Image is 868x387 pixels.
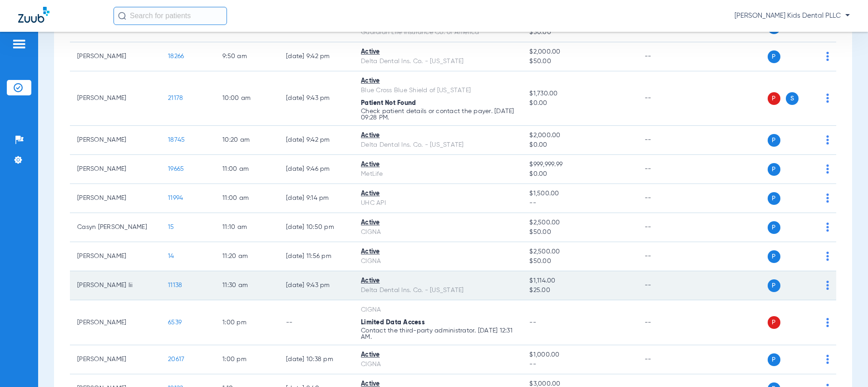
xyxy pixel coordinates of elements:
span: $50.00 [529,28,630,37]
img: hamburger-icon [12,39,26,50]
div: Active [361,131,515,140]
div: MetLife [361,169,515,179]
div: CIGNA [361,257,515,266]
td: 11:30 AM [215,271,279,300]
img: group-dot-blue.svg [826,164,829,174]
span: 18266 [168,53,184,60]
span: $0.00 [529,99,630,108]
p: Check patient details or contact the payer. [DATE] 09:28 PM. [361,108,515,121]
td: 10:20 AM [215,126,279,155]
span: -- [529,319,536,326]
td: -- [637,300,699,345]
div: Delta Dental Ins. Co. - [US_STATE] [361,286,515,295]
div: Active [361,47,515,57]
span: Patient Not Found [361,100,416,106]
p: Contact the third-party administrator. [DATE] 12:31 AM. [361,327,515,340]
span: P [768,221,780,234]
span: P [768,134,780,147]
span: $1,000.00 [529,350,630,360]
span: -- [529,360,630,369]
span: $2,500.00 [529,218,630,228]
img: group-dot-blue.svg [826,281,829,290]
img: group-dot-blue.svg [826,193,829,203]
span: 21178 [168,95,183,101]
img: group-dot-blue.svg [826,135,829,144]
img: group-dot-blue.svg [826,318,829,327]
td: 11:00 AM [215,184,279,213]
span: $999,999.99 [529,160,630,169]
div: Blue Cross Blue Shield of [US_STATE] [361,86,515,95]
td: [PERSON_NAME] Iii [70,271,161,300]
span: $0.00 [529,169,630,179]
td: -- [637,42,699,71]
td: [PERSON_NAME] [70,242,161,271]
td: [PERSON_NAME] [70,71,161,126]
div: CIGNA [361,360,515,369]
span: P [768,192,780,205]
td: [DATE] 9:42 PM [279,126,354,155]
td: [DATE] 9:46 PM [279,155,354,184]
td: 1:00 PM [215,300,279,345]
div: Active [361,218,515,228]
td: Casyn [PERSON_NAME] [70,213,161,242]
span: 14 [168,253,174,259]
div: Delta Dental Ins. Co. - [US_STATE] [361,57,515,66]
span: 15 [168,224,174,230]
div: CIGNA [361,228,515,237]
span: $1,730.00 [529,89,630,99]
div: Guardian Life Insurance Co. of America [361,28,515,37]
td: [DATE] 9:43 PM [279,71,354,126]
div: UHC API [361,198,515,208]
td: -- [637,155,699,184]
span: $1,114.00 [529,276,630,286]
td: [DATE] 11:56 PM [279,242,354,271]
td: 11:00 AM [215,155,279,184]
div: Active [361,189,515,198]
span: -- [529,198,630,208]
td: [DATE] 9:42 PM [279,42,354,71]
div: Delta Dental Ins. Co. - [US_STATE] [361,140,515,150]
td: -- [637,271,699,300]
td: [DATE] 9:14 PM [279,184,354,213]
span: $50.00 [529,228,630,237]
img: group-dot-blue.svg [826,252,829,261]
img: Search Icon [118,12,126,20]
input: Search for patients [113,7,227,25]
td: [DATE] 10:50 PM [279,213,354,242]
td: [PERSON_NAME] [70,300,161,345]
span: 20617 [168,356,184,362]
div: CIGNA [361,305,515,315]
td: [PERSON_NAME] [70,184,161,213]
img: group-dot-blue.svg [826,94,829,103]
span: $2,000.00 [529,47,630,57]
span: 6539 [168,319,182,326]
span: $25.00 [529,286,630,295]
div: Active [361,350,515,360]
span: P [768,250,780,263]
div: Active [361,276,515,286]
td: [PERSON_NAME] [70,42,161,71]
td: [PERSON_NAME] [70,155,161,184]
span: $1,500.00 [529,189,630,198]
div: Active [361,76,515,86]
span: 11138 [168,282,182,288]
span: P [768,163,780,176]
span: 18745 [168,137,185,143]
span: $50.00 [529,257,630,266]
span: [PERSON_NAME] Kids Dental PLLC [735,11,850,20]
span: $50.00 [529,57,630,66]
td: -- [637,242,699,271]
span: Limited Data Access [361,319,425,326]
div: Active [361,160,515,169]
iframe: Chat Widget [823,343,868,387]
td: [DATE] 10:38 PM [279,345,354,374]
td: -- [279,300,354,345]
span: 19665 [168,166,184,172]
span: $0.00 [529,140,630,150]
td: 10:00 AM [215,71,279,126]
img: Zuub Logo [18,7,49,23]
span: P [768,353,780,366]
td: -- [637,345,699,374]
td: -- [637,213,699,242]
